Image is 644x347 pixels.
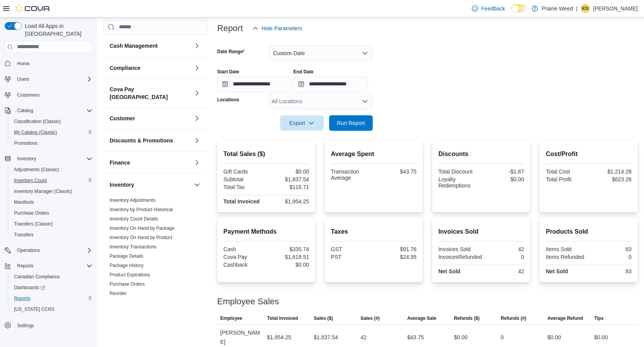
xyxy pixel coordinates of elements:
[337,119,365,127] span: Run Report
[17,156,36,162] span: Inventory
[268,246,309,252] div: $335.74
[110,159,130,167] h3: Finance
[8,271,96,282] button: Canadian Compliance
[110,216,158,222] span: Inventory Count Details
[438,168,480,175] div: Total Discount
[11,187,92,196] span: Inventory Manager (Classic)
[110,225,175,231] span: Inventory On Hand by Package
[14,106,36,115] button: Catalog
[110,181,191,189] button: Inventory
[217,49,245,55] label: Date Range
[17,76,29,82] span: Users
[438,176,480,189] div: Loyalty Redemptions
[8,127,96,138] button: My Catalog (Classic)
[17,92,40,98] span: Customers
[11,117,92,126] span: Classification (Classic)
[11,187,75,196] a: Inventory Manager (Classic)
[483,168,524,175] div: -$1.87
[268,176,309,182] div: $1,837.54
[8,197,96,208] button: Manifests
[14,246,92,255] span: Operations
[501,315,526,321] span: Refunds (#)
[217,297,279,306] h3: Employee Sales
[14,232,33,238] span: Transfers
[110,226,175,231] a: Inventory On Hand by Package
[267,315,298,321] span: Total Invoiced
[110,181,134,189] h3: Inventory
[249,21,305,36] button: Hide Parameters
[360,315,379,321] span: Sales (#)
[11,128,92,137] span: My Catalog (Classic)
[223,168,265,175] div: Gift Cards
[8,116,96,127] button: Classification (Classic)
[110,64,140,72] h3: Compliance
[223,254,265,260] div: Cova Pay
[590,168,632,175] div: $1,214.28
[546,268,568,274] strong: Net Sold
[14,90,92,100] span: Customers
[546,168,587,175] div: Total Cost
[223,184,265,190] div: Total Tax
[14,285,45,291] span: Dashboards
[582,4,589,13] span: KN
[542,4,573,13] p: Prairie Weed
[8,282,96,293] a: Dashboards
[375,254,417,260] div: $24.95
[590,268,632,274] div: 83
[110,253,143,259] span: Package Details
[407,333,424,342] div: $43.75
[110,263,143,268] a: Package History
[223,246,265,252] div: Cash
[223,198,260,205] strong: Total Invoiced
[110,235,172,240] a: Inventory On Hand by Product
[17,247,40,253] span: Operations
[192,41,202,50] button: Cash Management
[192,180,202,189] button: Inventory
[14,59,92,68] span: Home
[594,315,604,321] span: Tips
[110,64,191,72] button: Compliance
[481,5,505,12] span: Feedback
[110,207,173,212] a: Inventory by Product Historical
[14,261,92,271] span: Reports
[14,188,72,194] span: Inventory Manager (Classic)
[11,165,62,174] a: Adjustments (Classic)
[14,177,47,184] span: Inventory Count
[223,149,309,159] h2: Total Sales ($)
[14,75,92,84] span: Users
[8,164,96,175] button: Adjustments (Classic)
[110,253,143,259] a: Package Details
[329,115,373,131] button: Run Report
[8,175,96,186] button: Inventory Count
[268,168,309,175] div: $0.00
[110,216,158,222] a: Inventory Count Details
[483,176,524,182] div: $0.00
[267,333,291,342] div: $1,954.25
[511,4,528,12] input: Dark Mode
[2,105,96,116] button: Catalog
[11,283,48,292] a: Dashboards
[11,305,92,314] span: Washington CCRS
[14,90,43,100] a: Customers
[407,315,436,321] span: Average Sale
[483,268,524,274] div: 42
[17,263,33,269] span: Reports
[8,293,96,304] button: Reports
[2,245,96,256] button: Operations
[2,58,96,69] button: Home
[192,88,202,98] button: Cova Pay [GEOGRAPHIC_DATA]
[110,197,155,203] span: Inventory Adjustments
[576,4,578,13] p: |
[223,262,265,268] div: Cashback
[2,74,96,85] button: Users
[192,136,202,145] button: Discounts & Promotions
[192,114,202,123] button: Customer
[14,140,38,146] span: Promotions
[217,69,239,75] label: Start Date
[293,76,368,92] input: Press the down key to open a popover containing a calendar.
[331,246,372,252] div: GST
[110,206,173,213] span: Inventory by Product Historical
[546,254,587,260] div: Items Refunded
[11,230,37,239] a: Transfers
